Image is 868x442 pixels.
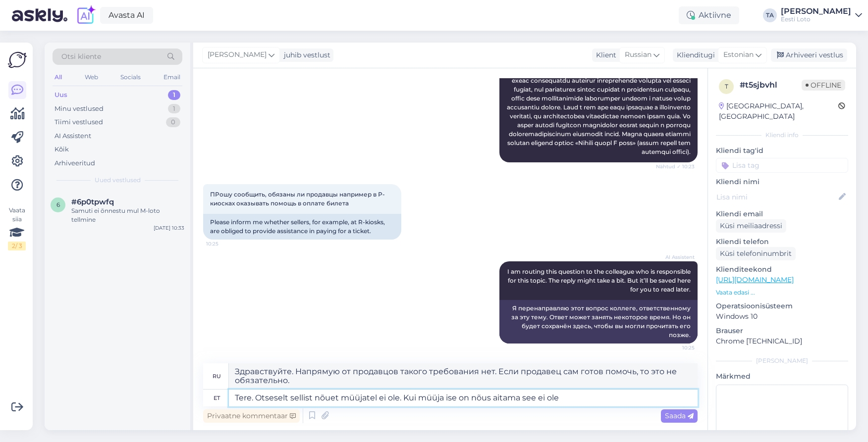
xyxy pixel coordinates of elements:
span: Russian [625,49,651,60]
div: Email [162,71,182,84]
span: t [725,83,728,90]
p: Kliendi tag'id [716,146,848,156]
div: Uus [54,90,67,100]
div: Klient [592,50,616,60]
div: Klienditugi [673,50,715,60]
a: [PERSON_NAME]Eesti Loto [781,7,862,23]
div: [DATE] 10:33 [154,224,184,232]
textarea: Tere. Otseselt sellist nõuet müüjatel ei ole. Kui müüja ise on nõus aitama see ei ole [229,390,698,406]
div: Web [83,71,100,84]
div: # t5sjbvhl [740,79,802,91]
div: TA [763,8,777,22]
p: Klienditeekond [716,264,848,275]
div: [PERSON_NAME] [781,7,851,15]
div: All [53,71,64,84]
div: 0 [166,117,180,127]
div: et [214,390,220,406]
div: Privaatne kommentaar [203,409,300,423]
span: Saada [665,411,694,420]
span: I am routing this question to the colleague who is responsible for this topic. The reply might ta... [507,268,692,293]
div: Aktiivne [679,6,739,24]
div: Samuti ei õnnestu mul M-loto tellmine [71,206,184,224]
p: Brauser [716,326,848,336]
p: Chrome [TECHNICAL_ID] [716,336,848,346]
img: explore-ai [75,5,96,26]
img: Askly Logo [8,50,27,69]
span: 6 [56,201,60,208]
div: Arhiveeritud [54,158,95,168]
div: Я перенаправляю этот вопрос коллеге, ответственному за эту тему. Ответ может занять некоторое вре... [499,300,698,344]
div: Kõik [54,145,69,154]
div: Arhiveeri vestlus [771,49,847,62]
div: Please inform me whether sellers, for example, at R-kiosks, are obliged to provide assistance in ... [203,214,401,240]
a: [URL][DOMAIN_NAME] [716,275,794,284]
p: Kliendi email [716,209,848,219]
p: Kliendi telefon [716,237,848,247]
span: #6p0tpwfq [71,197,114,206]
span: 10:25 [206,240,243,247]
span: Nähtud ✓ 10:23 [656,163,695,170]
p: Windows 10 [716,311,848,322]
div: ru [213,368,221,385]
span: Loremipsumdo! Sit ametcon adipisc elitsedd eius, temporin utlab, e dolor magnaaliq enimadm, venia... [507,41,692,155]
p: Operatsioonisüsteem [716,301,848,311]
span: Offline [802,80,845,91]
div: juhib vestlust [280,50,330,60]
div: Eesti Loto [781,15,851,23]
div: [GEOGRAPHIC_DATA], [GEOGRAPHIC_DATA] [719,101,838,122]
div: 1 [168,104,180,114]
div: Küsi telefoninumbrit [716,247,796,260]
a: Avasta AI [100,7,153,24]
div: 2 / 3 [8,242,26,250]
textarea: Здравствуйте. Напрямую от продавцов такого требования нет. Если продавец сам готов помочь, то это... [229,363,698,389]
span: 10:25 [657,344,695,351]
div: Socials [118,71,143,84]
div: Kliendi info [716,131,848,140]
span: ПРошу сообщить, обязаны ли продавцы например в Р-киосках оказывать помощь в оплате билета [210,191,385,207]
div: [PERSON_NAME] [716,356,848,365]
div: AI Assistent [54,131,91,141]
div: Küsi meiliaadressi [716,219,786,233]
p: Märkmed [716,371,848,382]
div: Tiimi vestlused [54,117,103,127]
span: Otsi kliente [61,51,101,62]
div: Vaata siia [8,206,26,250]
span: Estonian [723,49,754,60]
input: Lisa tag [716,158,848,173]
input: Lisa nimi [716,192,837,202]
p: Kliendi nimi [716,177,848,187]
span: AI Assistent [657,253,695,261]
span: [PERSON_NAME] [208,49,267,60]
div: Minu vestlused [54,104,104,114]
p: Vaata edasi ... [716,288,848,297]
div: 1 [168,90,180,100]
span: Uued vestlused [95,176,141,185]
